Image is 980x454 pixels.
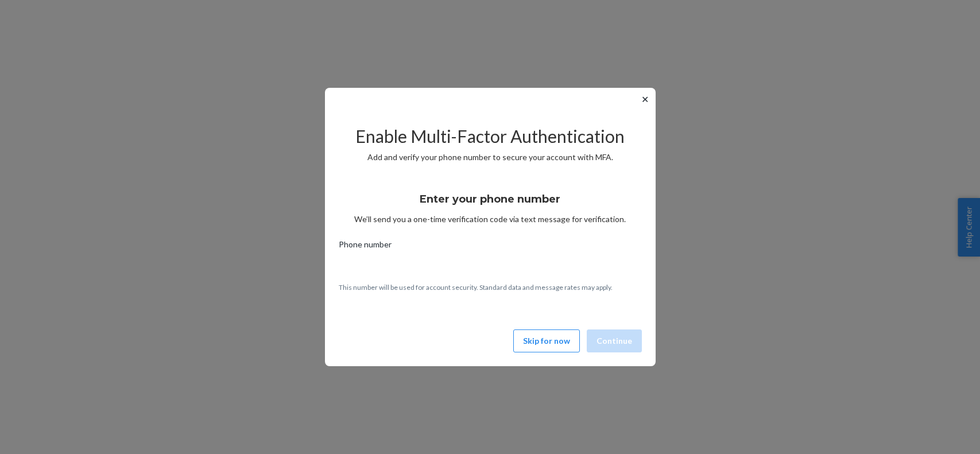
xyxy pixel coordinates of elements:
h2: Enable Multi-Factor Authentication [339,127,642,146]
p: Add and verify your phone number to secure your account with MFA. [339,152,642,163]
button: Continue [587,329,642,352]
h3: Enter your phone number [420,192,560,207]
button: Skip for now [513,329,580,352]
span: Phone number [339,239,392,255]
button: ✕ [639,92,651,106]
p: This number will be used for account security. Standard data and message rates may apply. [339,282,642,292]
div: We’ll send you a one-time verification code via text message for verification. [339,183,642,225]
